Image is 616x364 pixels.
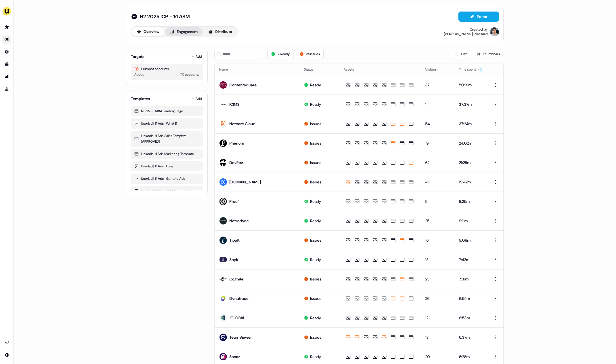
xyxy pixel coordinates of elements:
[490,27,499,36] img: Vincent
[472,49,504,59] button: Thumbnails
[425,64,443,75] button: Visitors
[219,64,235,75] button: Name
[296,49,324,59] button: 39issues
[229,140,244,146] div: Phenom
[134,151,200,157] div: LinkedIn 1:1 Ads Marketing Template
[310,354,321,359] div: Ready
[459,334,483,340] div: 6:37m
[310,334,321,340] div: Issues
[310,276,321,282] div: Issues
[310,296,321,301] div: Issues
[425,179,450,185] div: 41
[229,218,249,224] div: Netradyne
[425,102,450,107] div: 1
[310,82,321,88] div: Ready
[459,218,483,224] div: 9:11m
[229,257,238,262] div: Snyk
[229,179,261,185] div: [DOMAIN_NAME]
[459,276,483,282] div: 7:31m
[191,95,203,103] button: Add
[459,64,483,75] button: Time spent
[425,354,450,359] div: 20
[425,296,450,301] div: 26
[2,84,11,93] a: Go to experiments
[165,27,203,36] button: Engagement
[131,96,150,102] div: Templates
[134,188,200,194] div: Userled | 1:1 Ads | ABM Done right
[310,121,321,127] div: Issues
[459,354,483,359] div: 6:28m
[134,133,200,144] div: LinkedIn 1:1 Ads Sales Template (APPROVED)
[310,102,321,107] div: Ready
[470,27,488,32] div: Created by
[459,140,483,146] div: 24:02m
[134,163,200,169] div: Userled | 1:1 Ads | Love
[425,276,450,282] div: 23
[229,199,239,204] div: Proof
[134,176,200,181] div: Userled | 1:1 Ads | Generic Ads
[459,121,483,127] div: 37:24m
[2,23,11,32] a: Go to prospects
[444,32,488,36] div: [PERSON_NAME] Plassard
[2,338,11,347] a: Go to integrations
[229,82,257,88] div: Contentsquare
[425,315,450,321] div: 12
[310,237,321,243] div: Issues
[229,276,243,282] div: Cognite
[310,160,321,165] div: Issues
[339,64,421,75] th: Assets
[229,237,240,243] div: Tipalti
[204,27,237,36] button: Distribute
[2,72,11,81] a: Go to attribution
[459,199,483,204] div: 9:25m
[304,64,320,75] button: Status
[425,140,450,146] div: 19
[425,121,450,127] div: 54
[425,218,450,224] div: 25
[459,82,483,88] div: 50:31m
[229,121,256,127] div: Netcore Cloud
[131,54,144,59] div: Targets
[229,354,240,359] div: Sonar
[310,179,321,185] div: Issues
[229,334,252,340] div: TeamViewer
[2,60,11,69] a: Go to templates
[425,237,450,243] div: 16
[458,12,499,22] button: Editor
[134,72,144,77] div: Added
[2,350,11,359] a: Go to integrations
[132,27,164,36] button: Overview
[310,315,321,321] div: Ready
[459,237,483,243] div: 9:08m
[451,49,470,59] button: List
[180,72,200,77] div: 110 accounts
[310,199,321,204] div: Ready
[310,140,321,146] div: Issues
[140,13,190,20] span: H2 2025 ICP - 1:1 ABM
[425,160,450,165] div: 62
[229,296,248,301] div: Dynatrace
[425,257,450,262] div: 15
[459,160,483,165] div: 21:25m
[267,49,294,59] button: 71Ready
[459,179,483,185] div: 19:42m
[459,102,483,107] div: 37:37m
[229,315,245,321] div: 1GLOBAL
[2,35,11,44] a: Go to outbound experience
[425,334,450,340] div: 18
[459,257,483,262] div: 7:42m
[134,108,200,114] div: Q1-25 — ABM Landing Page
[2,47,11,56] a: Go to Inbound
[134,66,200,72] div: Hubspot accounts
[191,53,203,60] button: Add
[229,102,239,107] div: ICIMS
[310,257,321,262] div: Ready
[134,121,200,126] div: Userled | 1:1 Ads | What if
[229,160,243,165] div: DevRev
[458,14,499,20] a: Editor
[310,218,321,224] div: Ready
[425,82,450,88] div: 37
